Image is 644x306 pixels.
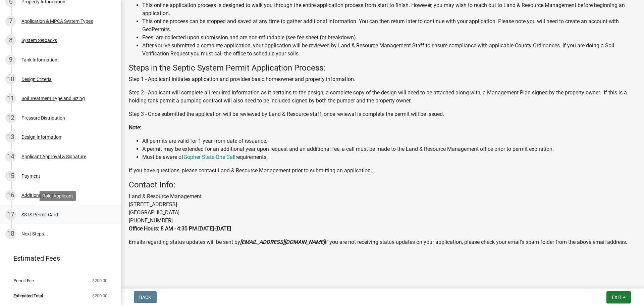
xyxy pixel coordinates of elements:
a: Estimated Fees [5,252,110,265]
div: Payment [21,174,40,178]
div: Additional Information [21,193,68,198]
span: Back [139,295,151,300]
a: Gopher State One Call [183,154,235,160]
div: 13 [5,132,16,142]
div: Design Information [21,135,61,139]
div: 10 [5,74,16,85]
li: A permit may be extended for an additional year upon request and an additional fee, a call must b... [142,145,636,153]
div: 15 [5,171,16,181]
span: Exit [612,295,622,300]
span: Permit Fee [13,278,34,283]
p: Land & Resource Management [STREET_ADDRESS] [GEOGRAPHIC_DATA] [PHONE_NUMBER] [129,192,636,233]
strong: [EMAIL_ADDRESS][DOMAIN_NAME] [240,239,325,245]
p: Step 2 - Applicant will complete all required information as it pertains to the design, a complet... [129,89,636,105]
h4: Steps in the Septic System Permit Application Process: [129,63,636,73]
li: All permits are valid for 1 year from date of issuance. [142,137,636,145]
div: Design Criteria [21,77,52,82]
div: Applicant Approval & Signature [21,154,86,159]
div: 14 [5,151,16,162]
div: Application & MPCA System Types [21,19,93,24]
div: SSTS Permit Card [21,212,58,217]
li: Must be aware of requirements. [142,153,636,161]
div: Role: Applicant [40,191,76,201]
li: After you've submitted a complete application, your application will be reviewed by Land & Resour... [142,42,636,58]
li: This online process can be stopped and saved at any time to gather additional information. You ca... [142,17,636,34]
div: Pressure Distribution [21,116,65,120]
span: $200.00 [92,294,107,298]
div: System Setbacks [21,38,57,43]
li: This online application process is designed to walk you through the entire application process fr... [142,1,636,17]
li: Fees: are collected upon submission and are non-refundable (see fee sheet for breakdown) [142,34,636,42]
div: 16 [5,190,16,201]
button: Exit [606,291,631,303]
p: If you have questions, please contact Land & Resource Management prior to submitting an application. [129,167,636,175]
span: Estimated Total [13,294,43,298]
div: 18 [5,228,16,239]
div: 12 [5,113,16,123]
div: Soil Treatment Type and Sizing [21,96,85,101]
span: $200.00 [92,278,107,283]
div: 11 [5,93,16,104]
div: 17 [5,209,16,220]
strong: Note: [129,124,141,131]
button: Back [134,291,157,303]
p: Emails regarding status updates will be sent by If you are not receiving status updates on your a... [129,238,636,246]
div: Tank Information [21,57,57,62]
div: 9 [5,54,16,65]
h4: Contact Info: [129,180,636,190]
div: 7 [5,16,16,27]
strong: Office Hours: 8 AM - 4:30 PM [DATE]-[DATE] [129,225,231,232]
div: 8 [5,35,16,46]
p: Step 3 - Once submitted the application will be reviewed by Land & Resource staff, once reviewal ... [129,110,636,118]
p: Step 1 - Applicant initiates application and provides basic homeowner and property information. [129,75,636,83]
